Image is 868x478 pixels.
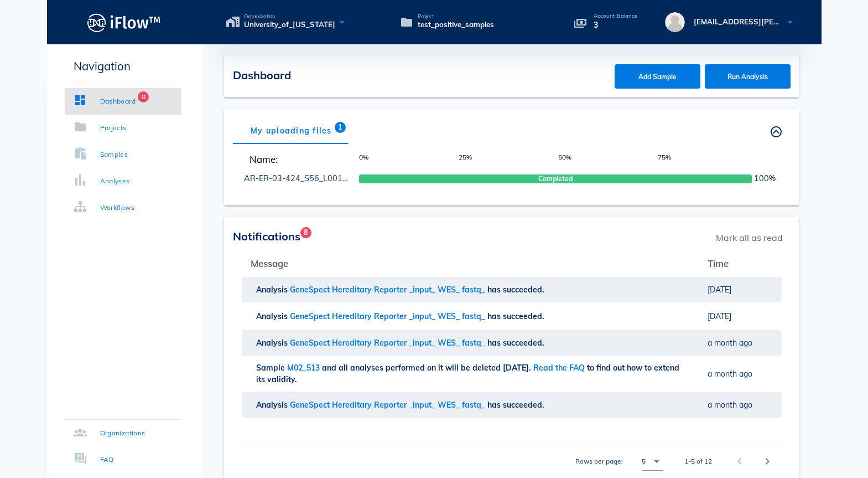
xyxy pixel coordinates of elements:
[625,73,689,81] span: Add Sample
[710,225,788,250] span: Mark all as read
[754,173,776,185] span: 100%
[256,363,287,373] span: Sample
[650,455,663,468] i: arrow_drop_down
[47,10,202,35] a: Logo
[684,456,712,466] div: 1-5 of 12
[290,338,487,348] span: GeneSpect Hereditary Reporter _input_ WES_ fastq_
[533,363,585,373] a: Read the FAQ
[242,250,699,276] th: Message
[244,19,335,30] span: University_of_[US_STATE]
[538,174,573,184] span: Completed
[244,152,351,166] span: Name:
[287,363,322,373] span: M02_513
[138,91,149,102] span: Badge
[715,73,779,81] span: Run Analysis
[658,152,757,166] span: 75%
[487,338,547,348] span: has succeeded.
[594,19,638,31] p: 3
[100,176,130,187] div: Analyses
[65,58,181,75] p: Navigation
[615,64,700,89] button: Add Sample
[256,400,290,410] span: Analysis
[256,311,290,321] span: Analysis
[487,285,547,295] span: has succeeded.
[244,173,388,183] a: AR-ER-03-424_S56_L001_R1.fastq.gz
[418,14,494,19] span: Project
[708,258,729,269] span: Time
[256,338,290,348] span: Analysis
[100,122,127,133] div: Projects
[708,338,752,348] span: a month ago
[699,250,782,276] th: Time: Not sorted. Activate to sort ascending.
[459,152,558,166] span: 25%
[100,428,145,439] div: Organizations
[334,122,345,133] span: Badge
[642,453,663,470] div: 5Rows per page:
[487,311,547,321] span: has succeeded.
[665,12,685,32] img: avatar.16069ca8.svg
[251,258,288,269] span: Message
[558,152,658,166] span: 50%
[300,227,311,238] span: Badge
[233,68,291,82] span: Dashboard
[100,202,135,213] div: Workflows
[244,14,335,19] span: Organization
[290,311,487,321] span: GeneSpect Hereditary Reporter _input_ WES_ fastq_
[757,451,777,471] button: Next page
[322,363,533,373] span: and all analyses performed on it will be deleted [DATE].
[708,400,752,410] span: a month ago
[100,454,114,465] div: FAQ
[233,229,300,243] span: Notifications
[359,152,459,166] span: 0%
[418,19,494,30] span: test_positive_samples
[290,400,487,410] span: GeneSpect Hereditary Reporter _input_ WES_ fastq_
[100,96,136,107] div: Dashboard
[100,149,128,160] div: Samples
[642,456,646,466] div: 5
[256,285,290,295] span: Analysis
[708,285,731,295] span: [DATE]
[233,117,350,144] div: My uploading files
[594,13,638,19] p: Account Balance
[708,369,752,379] span: a month ago
[575,445,663,477] div: Rows per page:
[761,455,774,468] i: chevron_right
[705,64,791,89] button: Run Analysis
[708,311,731,321] span: [DATE]
[290,285,487,295] span: GeneSpect Hereditary Reporter _input_ WES_ fastq_
[487,400,547,410] span: has succeeded.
